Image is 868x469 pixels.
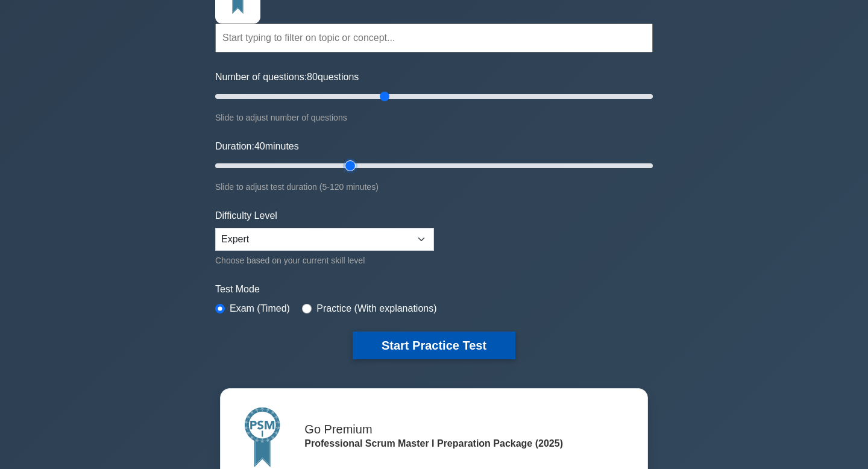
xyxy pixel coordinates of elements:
span: 80 [307,72,318,82]
button: Start Practice Test [353,332,515,359]
div: Choose based on your current skill level [215,253,434,268]
input: Start typing to filter on topic or concept... [215,24,653,52]
div: Slide to adjust test duration (5-120 minutes) [215,180,653,194]
div: Slide to adjust number of questions [215,110,653,125]
label: Test Mode [215,282,653,297]
label: Exam (Timed) [230,301,290,316]
label: Difficulty Level [215,209,277,223]
label: Duration: minutes [215,139,299,154]
label: Practice (With explanations) [316,301,436,316]
span: 40 [254,141,265,151]
label: Number of questions: questions [215,70,359,84]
